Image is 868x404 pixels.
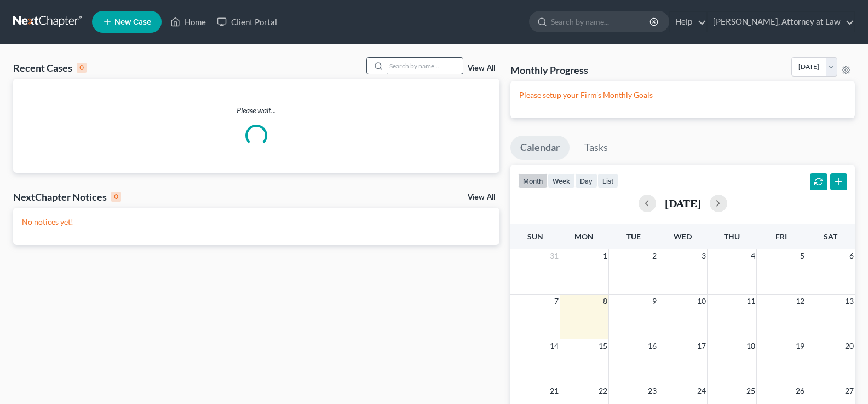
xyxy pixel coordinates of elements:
[696,384,707,397] span: 24
[602,249,608,262] span: 1
[670,12,706,32] a: Help
[750,249,756,262] span: 4
[700,249,707,262] span: 3
[795,384,806,397] span: 26
[518,173,548,188] button: month
[647,339,658,353] span: 16
[510,63,588,77] h3: Monthly Progress
[665,197,701,209] h2: [DATE]
[386,58,463,74] input: Search by name...
[549,384,560,397] span: 21
[696,339,707,353] span: 17
[844,384,855,397] span: 27
[795,295,806,308] span: 12
[745,339,756,353] span: 18
[574,232,594,241] span: Mon
[549,339,560,353] span: 14
[848,249,855,262] span: 6
[651,249,658,262] span: 2
[551,11,651,32] input: Search by name...
[13,61,87,74] div: Recent Cases
[799,249,806,262] span: 5
[548,173,575,188] button: week
[724,232,740,241] span: Thu
[824,232,837,241] span: Sat
[597,173,618,188] button: list
[468,194,495,201] a: View All
[597,339,608,353] span: 15
[165,12,211,32] a: Home
[745,384,756,397] span: 25
[111,192,121,202] div: 0
[549,249,560,262] span: 31
[602,295,608,308] span: 8
[795,339,806,353] span: 19
[647,384,658,397] span: 23
[510,136,570,160] a: Calendar
[13,105,499,116] p: Please wait...
[775,232,787,241] span: Fri
[674,232,692,241] span: Wed
[527,232,543,241] span: Sun
[708,12,854,32] a: [PERSON_NAME], Attorney at Law
[696,295,707,308] span: 10
[574,136,618,160] a: Tasks
[597,384,608,397] span: 22
[745,295,756,308] span: 11
[519,90,846,101] p: Please setup your Firm's Monthly Goals
[468,65,495,72] a: View All
[13,190,121,203] div: NextChapter Notices
[553,295,560,308] span: 7
[114,18,151,26] span: New Case
[77,63,87,73] div: 0
[651,295,658,308] span: 9
[626,232,641,241] span: Tue
[575,173,597,188] button: day
[844,339,855,353] span: 20
[211,12,283,32] a: Client Portal
[844,295,855,308] span: 13
[22,216,491,227] p: No notices yet!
